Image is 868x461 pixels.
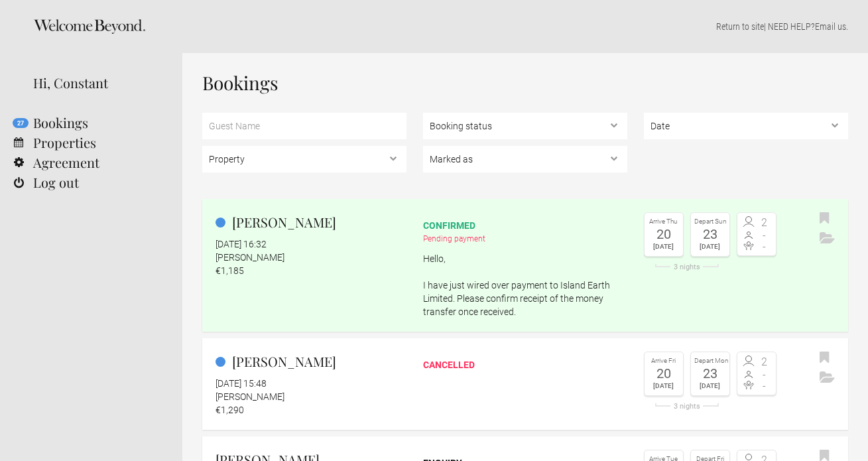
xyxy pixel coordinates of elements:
[815,21,846,32] a: Email us
[757,218,773,228] span: 2
[694,356,726,367] div: Depart Mon
[757,369,773,380] span: -
[423,219,627,232] div: confirmed
[716,21,764,32] a: Return to site
[644,263,730,271] div: 3 nights
[216,251,406,264] div: [PERSON_NAME]
[13,118,29,128] flynt-notification-badge: 27
[423,232,627,245] div: Pending payment
[423,358,627,371] div: cancelled
[216,352,406,371] h2: [PERSON_NAME]
[648,380,680,392] div: [DATE]
[202,146,406,172] select: ,
[423,113,627,139] select: , ,
[644,403,730,410] div: 3 nights
[757,230,773,241] span: -
[216,390,406,403] div: [PERSON_NAME]
[202,73,848,93] h1: Bookings
[644,113,848,139] select: ,
[648,228,680,241] div: 20
[202,199,848,332] a: [PERSON_NAME] [DATE] 16:32 [PERSON_NAME] €1,185 confirmed Pending payment Hello, I have just wire...
[816,229,838,249] button: Archive
[694,216,726,228] div: Depart Sun
[694,367,726,380] div: 23
[648,241,680,253] div: [DATE]
[202,20,848,33] p: | NEED HELP? .
[816,209,833,229] button: Bookmark
[648,367,680,380] div: 20
[694,228,726,241] div: 23
[202,113,406,139] input: Guest Name
[757,381,773,391] span: -
[216,239,267,249] flynt-date-display: [DATE] 16:32
[216,212,406,232] h2: [PERSON_NAME]
[757,357,773,367] span: 2
[694,380,726,392] div: [DATE]
[816,348,833,368] button: Bookmark
[202,338,848,430] a: [PERSON_NAME] [DATE] 15:48 [PERSON_NAME] €1,290 cancelled Arrive Fri 20 [DATE] Depart Mon 23 [DAT...
[216,405,244,415] flynt-currency: €1,290
[757,241,773,252] span: -
[216,265,244,276] flynt-currency: €1,185
[216,378,267,389] flynt-date-display: [DATE] 15:48
[648,216,680,228] div: Arrive Thu
[648,356,680,367] div: Arrive Fri
[816,368,838,388] button: Archive
[423,146,627,172] select: , , ,
[33,73,162,93] div: Hi, Constant
[423,252,627,318] p: Hello, I have just wired over payment to Island Earth Limited. Please confirm receipt of the mone...
[694,241,726,253] div: [DATE]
